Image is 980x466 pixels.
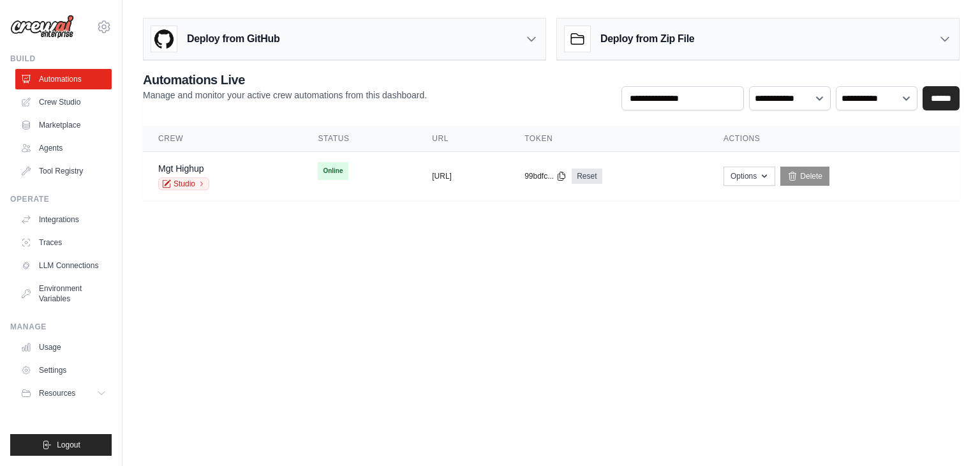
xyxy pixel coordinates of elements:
p: Manage and monitor your active crew automations from this dashboard. [143,89,427,101]
h2: Automations Live [143,71,427,89]
h3: Deploy from Zip File [600,31,694,47]
a: Studio [158,177,209,190]
button: 99bdfc... [524,171,567,181]
a: Automations [15,69,112,89]
img: GitHub Logo [151,26,177,52]
div: Build [10,54,112,64]
a: Marketplace [15,115,112,135]
span: Online [318,162,348,180]
span: Resources [39,388,75,398]
th: Token [509,126,708,152]
img: Logo [10,15,74,39]
th: Status [302,126,417,152]
h3: Deploy from GitHub [187,31,279,47]
button: Resources [15,383,112,403]
div: Manage [10,322,112,332]
a: Settings [15,360,112,380]
a: LLM Connections [15,255,112,276]
a: Traces [15,232,112,253]
button: Options [724,167,775,186]
div: Operate [10,194,112,204]
a: Mgt Highup [158,163,204,174]
a: Tool Registry [15,161,112,181]
a: Integrations [15,209,112,230]
span: Logout [57,440,80,450]
a: Delete [780,167,829,186]
th: URL [417,126,509,152]
a: Environment Variables [15,278,112,309]
th: Crew [143,126,302,152]
a: Agents [15,138,112,158]
button: Logout [10,434,112,456]
a: Crew Studio [15,92,112,112]
th: Actions [708,126,960,152]
a: Reset [572,169,602,184]
a: Usage [15,337,112,357]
